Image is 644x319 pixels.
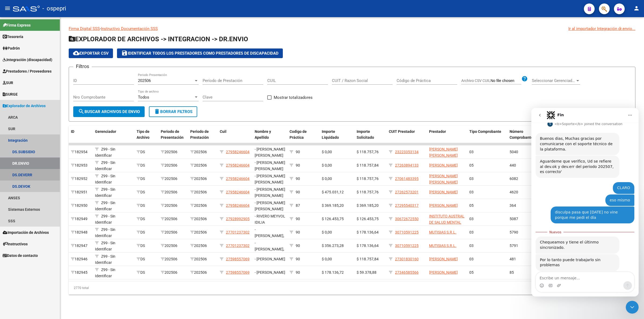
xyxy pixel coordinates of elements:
span: 03 [469,177,474,181]
span: Z99 - Sin Identificar [95,160,115,171]
span: Borrar Filtros [154,109,192,114]
span: - ospepri [42,3,66,14]
span: - [PERSON_NAME] [PERSON_NAME] [255,201,285,211]
div: 202506 [190,149,215,155]
span: Padrón [3,45,20,51]
mat-icon: menu [4,5,11,12]
span: Mostrar totalizadores [274,94,313,101]
span: - [PERSON_NAME], [PERSON_NAME] [255,241,284,257]
span: - [PERSON_NAME], [PERSON_NAME] [255,227,284,244]
datatable-header-cell: Codigo de Práctica [287,126,320,144]
span: $ 118.757,84 [357,257,379,261]
div: 182950 [71,202,91,209]
span: Tipo Comprobante [469,129,501,134]
span: MUTISIAS S.R.L. [429,243,456,248]
div: DS [137,149,156,155]
div: DS [137,243,156,249]
span: ID [71,129,74,134]
span: $ 178.136,64 [357,230,379,234]
span: Z99 - Sin Identificar [95,187,115,198]
span: - [PERSON_NAME] [PERSON_NAME] [255,147,285,157]
span: Datos de contacto [3,253,38,258]
span: 27958246604 [226,203,250,208]
span: Todos [138,95,149,100]
h3: Filtros [73,63,92,70]
div: 182947 [71,243,91,249]
span: 27958246604 [226,163,250,167]
span: 5040 [510,150,518,154]
span: 6082 [510,177,518,181]
span: 27958246604 [226,190,250,194]
datatable-header-cell: Prestador [427,126,467,144]
p: - [69,26,635,32]
span: Prestador [429,129,446,134]
span: 03 [469,217,474,221]
span: $ 126.453,75 [357,217,379,221]
div: 182953 [71,162,91,168]
span: Z99 - Sin Identificar [95,174,115,184]
div: 202506 [190,229,215,235]
iframe: Intercom live chat [531,108,639,297]
div: 202506 [161,189,186,195]
div: 202506 [161,243,186,249]
mat-icon: cloud_download [73,50,79,56]
span: $ 369.185,20 [357,203,379,208]
span: $ 118.757,84 [357,163,379,167]
datatable-header-cell: Número Comprobante [507,126,548,144]
span: 5791 [510,243,518,248]
span: 90 [296,230,300,234]
div: DS [137,256,156,262]
mat-icon: help [521,76,528,82]
span: 27346585566 [395,270,419,275]
span: 27958246604 [226,150,250,154]
input: Archivo CSV CUIL [491,78,521,83]
div: 202506 [190,256,215,262]
span: 87 [296,203,300,208]
span: 90 [296,177,300,181]
span: Z99 - Sin Identificar [95,227,115,238]
span: Instructivos [3,241,28,247]
span: Periodo de Presentación [161,129,184,140]
div: 202506 [161,202,186,209]
span: $ 0,00 [322,230,332,234]
div: 182954 [71,149,91,155]
span: Z99 - Sin Identificar [95,201,115,211]
span: Z99 - Sin Identificar [95,268,115,278]
span: - [PERSON_NAME] [255,257,285,261]
span: $ 369.185,20 [322,203,344,208]
span: Z99 - Sin Identificar [95,254,115,265]
span: Z99 - Sin Identificar [95,241,115,251]
span: EXPLORADOR DE ARCHIVOS -> INTEGRACION -> DR.ENVIO [69,35,248,43]
span: 30672672550 [395,217,419,221]
span: CUIT Prestador [389,129,415,134]
span: 05 [469,203,474,208]
span: 30710591225 [395,230,419,234]
datatable-header-cell: Periodo de Presentación [159,126,188,144]
span: Identificar todos los Prestadores como Prestadores de Discapacidad [121,51,279,56]
iframe: Intercom live chat [626,301,639,314]
span: - [PERSON_NAME] [PERSON_NAME] [255,174,285,184]
span: Archivo CSV CUIL [461,78,491,83]
datatable-header-cell: Tipo Comprobante [467,126,507,144]
span: Importe Solicitado [357,129,374,140]
div: DS [137,176,156,182]
span: Gerenciador [95,129,116,134]
span: 5087 [510,217,518,221]
span: $ 118.757,76 [357,190,379,194]
span: 27263894133 [395,163,419,167]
